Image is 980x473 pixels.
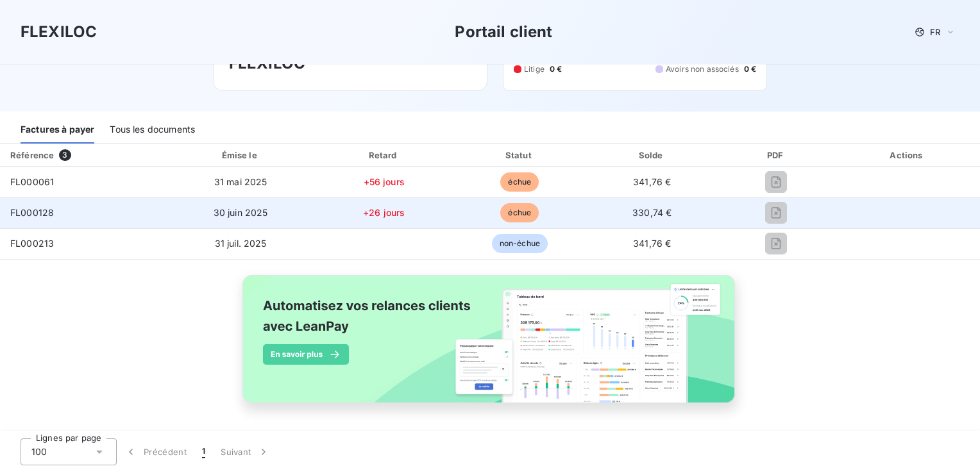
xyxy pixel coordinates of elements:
[455,149,584,162] div: Statut
[215,238,267,249] span: 31 juil. 2025
[169,149,313,162] div: Émise le
[213,438,278,465] button: Suivant
[633,176,671,187] span: 341,76 €
[364,176,405,187] span: +56 jours
[117,438,194,465] button: Précédent
[214,176,267,187] span: 31 mai 2025
[455,21,552,44] h3: Portail client
[10,207,54,218] span: FL000128
[21,117,94,144] div: Factures à payer
[633,238,671,249] span: 341,76 €
[744,63,756,75] span: 0 €
[10,176,54,187] span: FL000061
[214,207,268,218] span: 30 juin 2025
[720,149,832,162] div: PDF
[500,172,539,192] span: échue
[31,445,47,458] span: 100
[10,150,54,160] div: Référence
[10,238,54,249] span: FL000213
[492,234,548,253] span: non-échue
[202,445,205,458] span: 1
[589,149,715,162] div: Solde
[632,207,672,218] span: 330,74 €
[550,63,562,75] span: 0 €
[59,149,71,161] span: 3
[318,149,450,162] div: Retard
[21,21,97,44] h3: FLEXILOC
[194,438,213,465] button: 1
[363,207,405,218] span: +26 jours
[524,63,545,75] span: Litige
[930,27,940,37] span: FR
[666,63,739,75] span: Avoirs non associés
[500,203,539,222] span: échue
[110,117,195,144] div: Tous les documents
[231,267,749,425] img: banner
[838,149,977,162] div: Actions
